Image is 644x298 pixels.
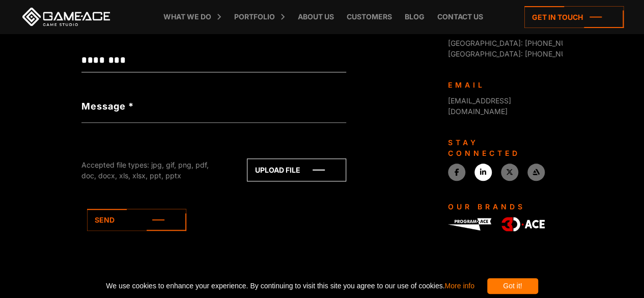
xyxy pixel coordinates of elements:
[524,6,624,28] a: Get in touch
[106,278,474,294] span: We use cookies to enhance your experience. By continuing to visit this site you agree to our use ...
[448,218,491,230] img: Program-Ace
[448,79,555,90] div: Email
[448,39,589,47] span: [GEOGRAPHIC_DATA]: [PHONE_NUMBER]
[448,49,589,58] span: [GEOGRAPHIC_DATA]: [PHONE_NUMBER]
[448,201,555,212] div: Our Brands
[247,158,346,181] a: Upload file
[81,99,134,113] label: Message *
[448,96,511,116] a: [EMAIL_ADDRESS][DOMAIN_NAME]
[448,137,555,158] div: Stay connected
[87,209,186,231] a: Send
[81,159,224,181] div: Accepted file types: jpg, gif, png, pdf, doc, docx, xls, xlsx, ppt, pptx
[501,217,545,231] img: 3D-Ace
[487,278,538,294] div: Got it!
[444,282,474,290] a: More info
